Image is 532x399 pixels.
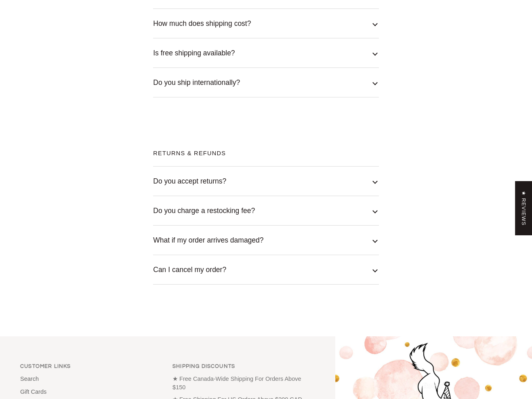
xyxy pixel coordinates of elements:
button: What if my order arrives damaged? [153,226,379,255]
p: ★ Free Canada-Wide Shipping For Orders Above $150 [172,375,315,393]
a: Search [20,376,39,382]
p: Returns & Refunds [153,149,379,158]
button: Do you accept returns? [153,167,379,196]
div: Click to open Judge.me floating reviews tab [515,181,532,235]
button: Do you ship internationally? [153,68,379,97]
button: How much does shipping cost? [153,9,379,38]
p: Links [20,363,163,375]
button: Is free shipping available? [153,38,379,68]
button: Do you charge a restocking fee? [153,196,379,225]
button: Can I cancel my order? [153,255,379,284]
p: Shipping Discounts [172,363,315,375]
a: Gift Cards [20,388,46,395]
